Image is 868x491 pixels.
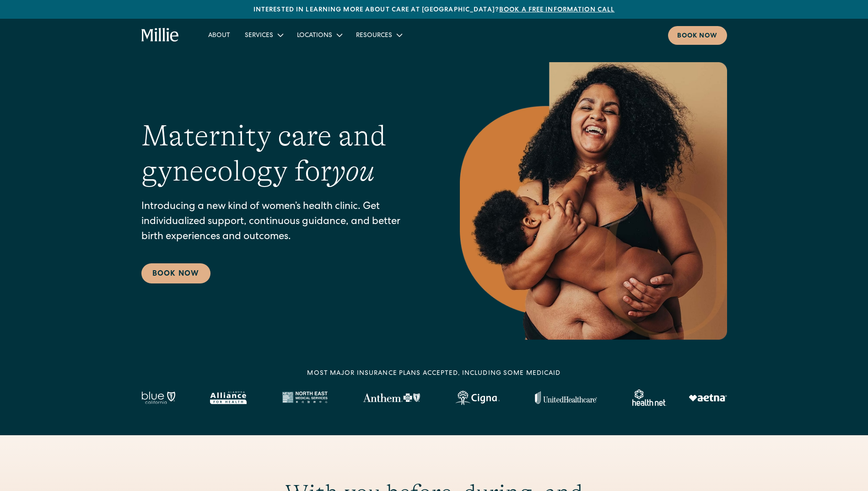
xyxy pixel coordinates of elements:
img: Smiling mother with her baby in arms, celebrating body positivity and the nurturing bond of postp... [460,62,727,340]
img: Healthnet logo [632,390,667,406]
h1: Maternity care and gynecology for [141,118,423,189]
div: Services [245,31,273,41]
img: Anthem Logo [363,393,420,402]
div: Services [237,27,290,43]
div: Locations [290,27,349,43]
div: Resources [356,31,392,41]
a: Book Now [141,263,210,283]
img: United Healthcare logo [535,391,597,404]
a: home [141,28,179,43]
img: North East Medical Services logo [282,391,328,404]
div: MOST MAJOR INSURANCE PLANS ACCEPTED, INCLUDING some MEDICAID [307,369,561,379]
a: Book now [668,26,727,45]
img: Alameda Alliance logo [210,391,246,404]
img: Blue California logo [141,391,175,404]
p: Introducing a new kind of women’s health clinic. Get individualized support, continuous guidance,... [141,200,423,245]
div: Book now [677,32,718,41]
img: Cigna logo [455,390,500,405]
div: Locations [297,31,332,41]
a: About [201,27,237,43]
div: Resources [349,27,409,43]
em: you [332,155,375,187]
img: Aetna logo [689,394,727,401]
a: Book a free information call [499,7,615,13]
